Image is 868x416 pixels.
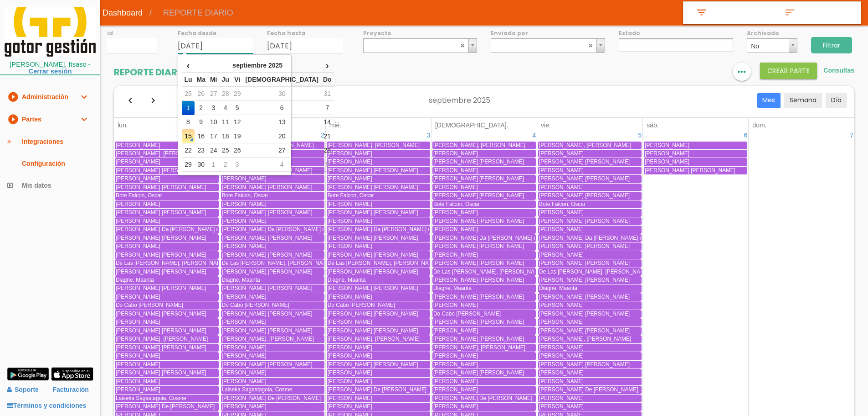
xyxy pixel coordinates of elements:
[432,361,536,369] a: [PERSON_NAME]
[116,184,206,190] span: [PERSON_NAME] [PERSON_NAME]
[538,310,642,318] a: [PERSON_NAME] [PERSON_NAME]
[222,361,313,368] span: [PERSON_NAME] [PERSON_NAME]
[327,268,430,276] a: [PERSON_NAME] [PERSON_NAME]
[116,327,206,334] span: [PERSON_NAME] [PERSON_NAME]
[539,252,584,258] span: [PERSON_NAME]
[327,226,430,233] a: [PERSON_NAME] Da [PERSON_NAME] de [PERSON_NAME]
[222,184,313,190] span: [PERSON_NAME] [PERSON_NAME]
[736,63,748,81] i: more_horiz
[222,285,313,291] span: [PERSON_NAME] [PERSON_NAME]
[539,142,631,148] span: [PERSON_NAME], [PERSON_NAME]
[327,310,430,318] a: [PERSON_NAME] [PERSON_NAME]
[849,130,854,141] a: 7
[222,252,313,258] span: [PERSON_NAME] [PERSON_NAME]
[221,192,324,200] a: Bote Falcon, Oscar
[538,158,642,166] a: [PERSON_NAME] [PERSON_NAME]
[328,252,418,258] span: [PERSON_NAME] [PERSON_NAME]
[432,226,536,233] a: [PERSON_NAME]
[432,284,536,292] a: Diagne, Maanta
[432,150,536,158] a: [PERSON_NAME]
[539,235,692,241] span: [PERSON_NAME] Da [PERSON_NAME] de [PERSON_NAME]
[538,268,642,276] a: De Las [PERSON_NAME], [PERSON_NAME]
[432,142,536,149] a: [PERSON_NAME], [PERSON_NAME]
[432,184,536,191] a: [PERSON_NAME]
[115,167,219,174] a: [PERSON_NAME] [PERSON_NAME]
[222,192,268,199] span: Bote Falcon, Oscar
[538,276,642,284] a: [PERSON_NAME] [PERSON_NAME]
[222,294,267,300] span: [PERSON_NAME]
[5,7,96,57] img: itcons-logo
[747,38,797,53] a: No
[327,184,430,191] a: [PERSON_NAME] [PERSON_NAME]
[327,335,430,343] a: [PERSON_NAME], [PERSON_NAME]
[327,361,430,369] a: [PERSON_NAME] [PERSON_NAME]
[433,209,478,216] span: [PERSON_NAME]
[222,353,267,359] span: [PERSON_NAME]
[538,293,642,301] a: [PERSON_NAME] [PERSON_NAME]
[328,285,418,291] span: [PERSON_NAME] [PERSON_NAME]
[328,209,418,216] span: [PERSON_NAME] [PERSON_NAME]
[644,142,747,149] a: [PERSON_NAME]
[328,150,372,157] span: [PERSON_NAME]
[433,260,524,266] span: [PERSON_NAME] [PERSON_NAME]
[115,318,219,326] a: [PERSON_NAME]
[539,327,630,334] span: [PERSON_NAME] [PERSON_NAME]
[433,201,480,207] span: Bote Falcon, Oscar
[328,336,420,342] span: [PERSON_NAME], [PERSON_NAME]
[327,158,430,166] a: [PERSON_NAME]
[539,184,584,190] span: [PERSON_NAME]
[433,269,544,275] span: De Las [PERSON_NAME], [PERSON_NAME]
[539,167,584,174] span: [PERSON_NAME]
[539,336,631,342] span: [PERSON_NAME], [PERSON_NAME]
[432,293,536,301] a: [PERSON_NAME] [PERSON_NAME]
[116,344,206,351] span: [PERSON_NAME] [PERSON_NAME]
[7,108,18,130] i: play_circle_filled
[747,29,797,37] label: Archivado
[116,142,160,148] span: [PERSON_NAME]
[539,150,584,157] span: [PERSON_NAME]
[645,167,735,174] span: [PERSON_NAME] [PERSON_NAME]
[433,277,524,283] span: [PERSON_NAME] [PERSON_NAME]
[222,302,289,308] span: Do Cabo [PERSON_NAME]
[221,175,324,183] a: [PERSON_NAME]
[783,7,797,19] i: sort
[115,327,219,335] a: [PERSON_NAME] [PERSON_NAME]
[115,276,219,284] a: Diagne, Maanta
[743,130,749,141] a: 6
[78,108,89,130] i: expand_more
[433,319,524,325] span: [PERSON_NAME] [PERSON_NAME]
[328,235,418,241] span: [PERSON_NAME] [PERSON_NAME]
[433,158,524,165] span: [PERSON_NAME] [PERSON_NAME]
[221,251,324,259] a: [PERSON_NAME] [PERSON_NAME]
[433,142,525,148] span: [PERSON_NAME], [PERSON_NAME]
[538,217,642,225] a: [PERSON_NAME] [PERSON_NAME]
[432,327,536,335] a: [PERSON_NAME]
[432,158,536,166] a: [PERSON_NAME] [PERSON_NAME]
[221,209,324,216] a: [PERSON_NAME] [PERSON_NAME]
[538,184,642,191] a: [PERSON_NAME]
[433,226,478,232] span: [PERSON_NAME]
[538,175,642,183] a: [PERSON_NAME] [PERSON_NAME]
[637,130,642,141] a: 5
[363,29,478,37] label: Proyecto
[538,234,642,242] a: [PERSON_NAME] Da [PERSON_NAME] de [PERSON_NAME]
[221,335,324,343] a: [PERSON_NAME], [PERSON_NAME]
[115,184,219,191] a: [PERSON_NAME] [PERSON_NAME]
[328,302,395,308] span: Do Cabo [PERSON_NAME]
[538,251,642,259] a: [PERSON_NAME]
[328,344,372,351] span: [PERSON_NAME]
[538,226,642,233] a: [PERSON_NAME]
[115,310,219,318] a: [PERSON_NAME] [PERSON_NAME]
[116,277,154,283] span: Diagne, Maanta
[539,285,577,291] span: Diagne, Maanta
[432,268,536,276] a: De Las [PERSON_NAME], [PERSON_NAME]
[433,243,524,249] span: [PERSON_NAME] [PERSON_NAME]
[327,150,430,158] a: [PERSON_NAME]
[116,260,226,266] span: De Las [PERSON_NAME], [PERSON_NAME]
[433,344,525,351] span: [PERSON_NAME], [PERSON_NAME]
[115,150,219,158] a: [PERSON_NAME], [PERSON_NAME]
[221,184,324,191] a: [PERSON_NAME] [PERSON_NAME]
[221,234,324,242] a: [PERSON_NAME] [PERSON_NAME]
[432,234,536,242] a: [PERSON_NAME] Da [PERSON_NAME] de [PERSON_NAME]
[432,217,536,225] a: [PERSON_NAME] [PERSON_NAME]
